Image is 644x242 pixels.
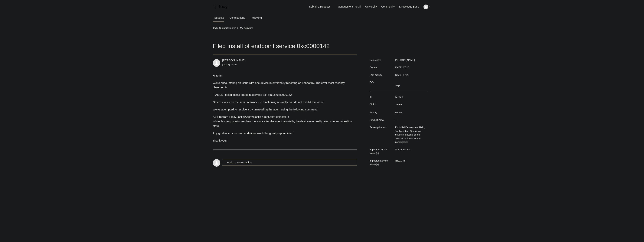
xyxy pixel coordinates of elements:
[370,126,393,129] dt: Severity/Impact
[370,118,393,122] dt: Product Area
[240,27,253,29] a: My activities
[395,83,400,87] li: Help
[365,5,380,9] a: University
[338,5,364,9] a: Management Portal
[370,148,393,155] dt: Impacted Tenant Name(s)
[305,4,334,10] a: Submit a Request
[213,27,236,29] a: Todyl Support Center
[213,73,353,78] p: Hi team,
[222,159,357,166] button: Add to conversation
[213,13,224,22] li: Requests
[393,118,428,122] dd: —
[213,138,353,143] p: Thank you!
[395,74,409,76] time: 2025-08-13T17:25:19+00:00
[370,159,393,166] dt: Impacted Device Name(s)
[213,81,353,90] p: We're encountering an issue with one device intermittently reporting as unhealthy. The error most...
[393,111,428,114] dd: Normal
[213,3,229,10] img: Todyl Support Center Help Center home page
[370,111,393,114] dt: Priority
[381,5,398,9] a: Community
[393,58,428,62] dd: [PERSON_NAME]
[222,59,245,62] span: Anthony Salyer
[399,5,423,9] a: Knowledge Base
[370,80,393,84] dt: CCs
[236,27,253,29] li: My activities
[395,66,409,69] time: 2025-08-13T17:25:19+00:00
[213,115,353,128] p: "C:\Program Files\Elastic\Agent\elastic-agent.exe" uninstall -f While this temporarily resolves t...
[370,95,393,99] dt: Id
[230,13,245,22] a: Contributions
[213,107,353,112] p: We've attempted to resolve it by uninstalling the agent using the following command:
[393,126,428,144] dd: P3: Initial Deployment Help, Configuration Questions, Issues Impacting Single Devices or Past Out...
[393,95,428,99] dd: #27404
[213,93,353,97] p: (FAILED) failed install endpoint service: exit status 0xc0000142
[370,102,393,106] dt: Status
[395,102,404,107] span: We are working on a response for you
[213,131,353,136] p: Any guidance or recommendations would be greatly appreciated.
[370,66,393,69] dt: Created
[222,63,237,66] time: 2025-08-13T17:25:19Z
[213,100,353,104] p: Other devices on the same network are functioning normally and do not exhibit this issue.
[393,159,428,163] dd: TRL10-45
[370,58,393,62] dt: Requester
[213,27,237,29] li: Todyl Support Center
[222,59,245,62] a: [PERSON_NAME]
[370,73,393,77] dt: Last activity
[251,13,262,22] a: Following
[213,41,357,54] h1: Filed install of endpoint service 0xc0000142
[393,148,428,152] dd: Trail Lines Inc.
